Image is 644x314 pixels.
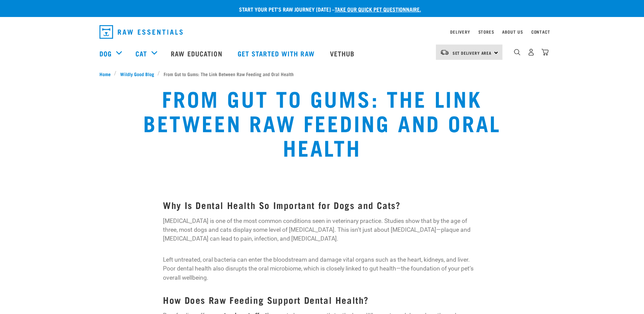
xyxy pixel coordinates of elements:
[99,25,183,39] img: Raw Essentials Logo
[335,7,421,11] a: take our quick pet questionnaire.
[450,31,470,33] a: Delivery
[231,40,323,67] a: Get started with Raw
[135,48,147,58] a: Cat
[531,31,550,33] a: Contact
[163,200,481,210] h3: Why Is Dental Health So Important for Dogs and Cats?
[119,86,525,159] h1: From Gut to Gums: The Link Between Raw Feeding and Oral Health
[99,48,112,58] a: Dog
[99,70,111,77] span: Home
[541,49,549,56] img: home-icon@2x.png
[478,31,494,33] a: Stores
[163,216,481,243] p: [MEDICAL_DATA] is one of the most common conditions seen in veterinary practice. Studies show tha...
[163,295,481,305] h3: How Does Raw Feeding Support Dental Health?
[514,49,520,55] img: home-icon-1@2x.png
[502,31,523,33] a: About Us
[440,49,449,55] img: van-moving.png
[116,70,158,77] a: Wildly Good Blog
[163,255,481,282] p: Left untreated, oral bacteria can enter the bloodstream and damage vital organs such as the heart...
[453,52,492,54] span: Set Delivery Area
[528,49,535,56] img: user.png
[94,22,550,41] nav: dropdown navigation
[164,40,231,67] a: Raw Education
[99,70,545,77] nav: breadcrumbs
[99,70,114,77] a: Home
[323,40,363,67] a: Vethub
[120,70,154,77] span: Wildly Good Blog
